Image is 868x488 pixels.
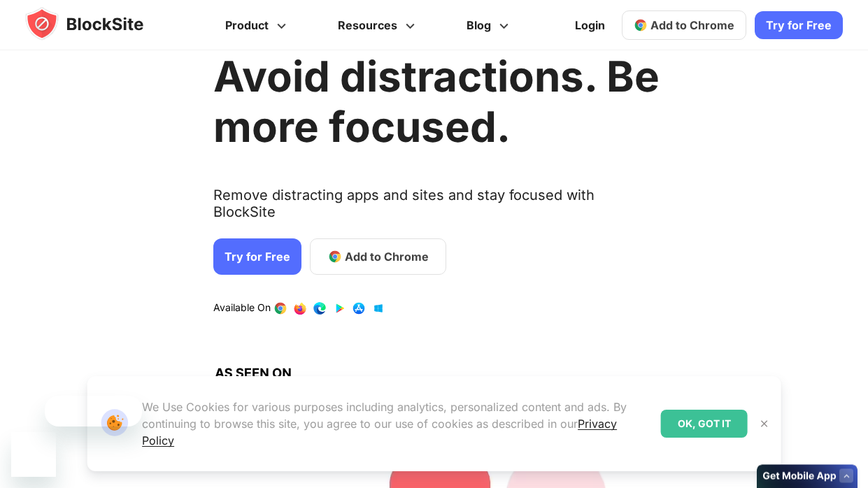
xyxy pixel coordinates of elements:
a: Try for Free [755,11,843,39]
text: Remove distracting apps and sites and stay focused with BlockSite [213,187,660,231]
span: Add to Chrome [345,248,429,265]
p: We Use Cookies for various purposes including analytics, personalized content and ads. By continu... [142,399,650,449]
img: blocksite-icon.5d769676.svg [25,7,171,41]
img: chrome-icon.svg [634,18,648,32]
a: Add to Chrome [310,238,446,275]
iframe: メッセージングウィンドウを開くボタン [11,432,56,477]
text: Available On [213,301,271,315]
a: Add to Chrome [622,10,746,40]
a: Login [567,8,613,42]
span: Add to Chrome [650,18,734,32]
img: Close [759,418,770,429]
h1: Avoid distractions. Be more focused. [213,51,660,152]
button: Close [755,415,774,433]
a: Try for Free [213,238,301,275]
a: Privacy Policy [142,417,617,447]
iframe: 会社からのメッセージ [45,396,142,426]
div: OK, GOT IT [661,410,748,438]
